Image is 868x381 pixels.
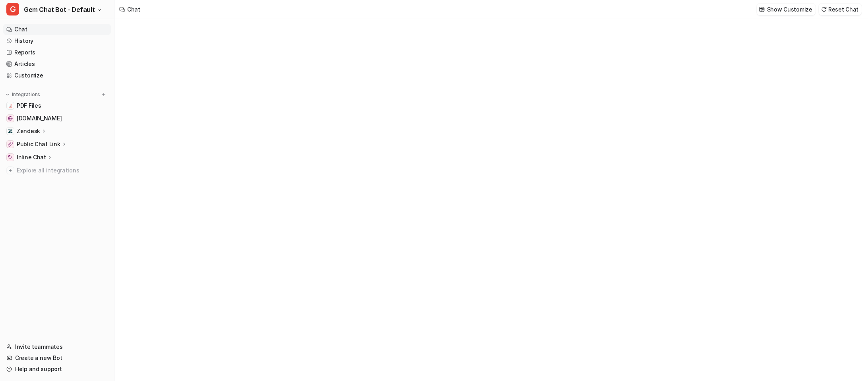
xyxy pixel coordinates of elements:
a: Articles [3,58,111,70]
span: [DOMAIN_NAME] [17,114,62,122]
p: Show Customize [767,5,812,14]
div: Chat [127,5,140,14]
span: Explore all integrations [17,164,108,177]
span: G [6,3,19,15]
span: Gem Chat Bot - Default [24,4,95,15]
p: Zendesk [17,127,40,135]
a: Explore all integrations [3,165,111,176]
a: Invite teammates [3,341,111,352]
p: Integrations [12,91,40,98]
span: PDF Files [17,102,41,110]
img: expand menu [5,92,10,97]
a: Help and support [3,364,111,375]
button: Reset Chat [819,4,862,15]
img: explore all integrations [6,166,14,174]
img: Inline Chat [8,155,13,160]
a: Create a new Bot [3,352,111,364]
button: Show Customize [757,4,816,15]
img: reset [821,6,827,12]
img: customize [759,6,765,12]
a: Customize [3,70,111,81]
a: PDF FilesPDF Files [3,100,111,111]
a: History [3,35,111,46]
p: Inline Chat [17,153,46,161]
p: Public Chat Link [17,140,60,148]
img: Zendesk [8,129,13,133]
a: Chat [3,24,111,35]
img: menu_add.svg [101,92,107,97]
button: Integrations [3,91,43,99]
img: status.gem.com [8,116,13,121]
a: Reports [3,47,111,58]
img: Public Chat Link [8,142,13,147]
a: status.gem.com[DOMAIN_NAME] [3,113,111,124]
img: PDF Files [8,103,13,108]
